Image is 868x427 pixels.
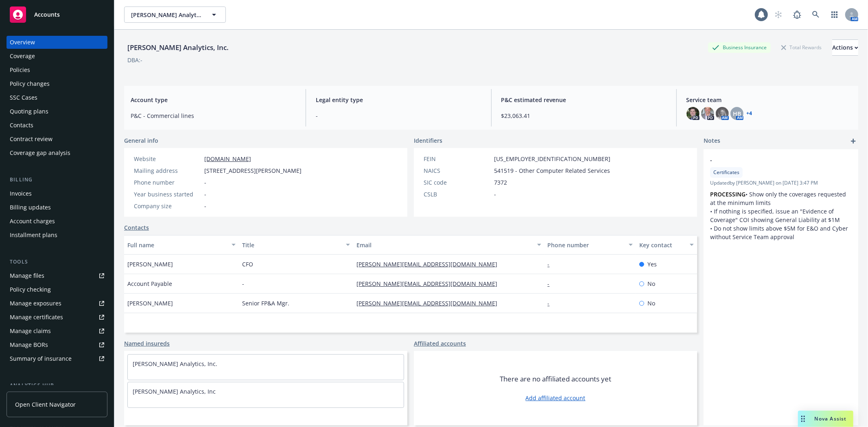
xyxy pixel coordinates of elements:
[10,325,51,338] div: Manage claims
[316,96,481,104] span: Legal entity type
[127,260,173,268] span: [PERSON_NAME]
[7,3,107,26] a: Accounts
[10,201,51,214] div: Billing updates
[133,360,217,368] a: [PERSON_NAME] Analytics, Inc.
[10,63,30,76] div: Policies
[131,96,296,104] span: Account type
[713,169,739,176] span: Certificates
[127,279,172,288] span: Account Payable
[716,107,729,120] img: photo
[832,40,858,55] div: Actions
[134,202,201,210] div: Company size
[131,111,296,120] span: P&C - Commercial lines
[747,111,752,116] a: +4
[10,133,52,146] div: Contract review
[316,111,481,120] span: -
[500,374,611,384] span: There are no affiliated accounts yet
[708,42,771,52] div: Business Insurance
[424,178,491,187] div: SIC code
[7,297,107,310] a: Manage exposures
[356,299,504,307] a: [PERSON_NAME][EMAIL_ADDRESS][DOMAIN_NAME]
[777,42,826,52] div: Total Rewards
[242,299,289,307] span: Senior FP&A Mgr.
[10,338,48,351] div: Manage BORs
[544,235,636,255] button: Phone number
[124,136,158,145] span: General info
[7,133,107,146] a: Contract review
[494,166,610,175] span: 541519 - Other Computer Related Services
[124,223,149,232] a: Contacts
[134,178,201,187] div: Phone number
[7,201,107,214] a: Billing updates
[134,190,201,198] div: Year business started
[494,178,507,187] span: 7372
[131,11,201,19] span: [PERSON_NAME] Analytics, Inc.
[15,400,76,409] span: Open Client Navigator
[127,56,142,64] div: DBA: -
[494,155,610,163] span: [US_EMPLOYER_IDENTIFICATION_NUMBER]
[7,269,107,282] a: Manage files
[7,63,107,76] a: Policies
[832,39,858,56] button: Actions
[239,235,354,255] button: Title
[34,11,60,18] span: Accounts
[7,91,107,104] a: SSC Cases
[134,166,201,175] div: Mailing address
[639,241,685,249] div: Key contact
[798,411,808,427] div: Drag to move
[10,91,37,104] div: SSC Cases
[424,190,491,198] div: CSLB
[815,415,847,422] span: Nova Assist
[710,190,852,241] p: • Show only the coverages requested at the minimum limits • If nothing is specified, issue an "Ev...
[10,311,63,324] div: Manage certificates
[7,36,107,49] a: Overview
[826,7,843,23] a: Switch app
[204,178,206,187] span: -
[204,155,251,163] a: [DOMAIN_NAME]
[127,299,173,307] span: [PERSON_NAME]
[704,149,858,248] div: -CertificatesUpdatedby [PERSON_NAME] on [DATE] 3:47 PMPROCESSING• Show only the coverages request...
[7,283,107,296] a: Policy checking
[124,235,239,255] button: Full name
[548,241,624,249] div: Phone number
[414,339,466,348] a: Affiliated accounts
[10,297,61,310] div: Manage exposures
[127,241,227,249] div: Full name
[7,325,107,338] a: Manage claims
[808,7,824,23] a: Search
[356,260,504,268] a: [PERSON_NAME][EMAIL_ADDRESS][DOMAIN_NAME]
[10,146,70,159] div: Coverage gap analysis
[548,280,556,288] a: -
[124,339,170,348] a: Named insureds
[424,155,491,163] div: FEIN
[494,190,496,198] span: -
[124,42,232,53] div: [PERSON_NAME] Analytics, Inc.
[7,105,107,118] a: Quoting plans
[10,36,35,49] div: Overview
[10,50,35,63] div: Coverage
[687,96,852,104] span: Service team
[204,190,206,198] span: -
[242,260,253,268] span: CFO
[10,119,33,132] div: Contacts
[548,299,556,307] a: -
[7,77,107,90] a: Policy changes
[647,299,655,307] span: No
[124,7,226,23] button: [PERSON_NAME] Analytics, Inc.
[636,235,697,255] button: Key contact
[7,176,107,184] div: Billing
[647,279,655,288] span: No
[710,156,831,164] span: -
[687,107,700,120] img: photo
[501,111,667,120] span: $23,063.41
[353,235,544,255] button: Email
[10,187,32,200] div: Invoices
[770,7,787,23] a: Start snowing
[7,187,107,200] a: Invoices
[133,388,216,395] a: [PERSON_NAME] Analytics, Inc
[204,202,206,210] span: -
[10,229,57,242] div: Installment plans
[134,155,201,163] div: Website
[424,166,491,175] div: NAICS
